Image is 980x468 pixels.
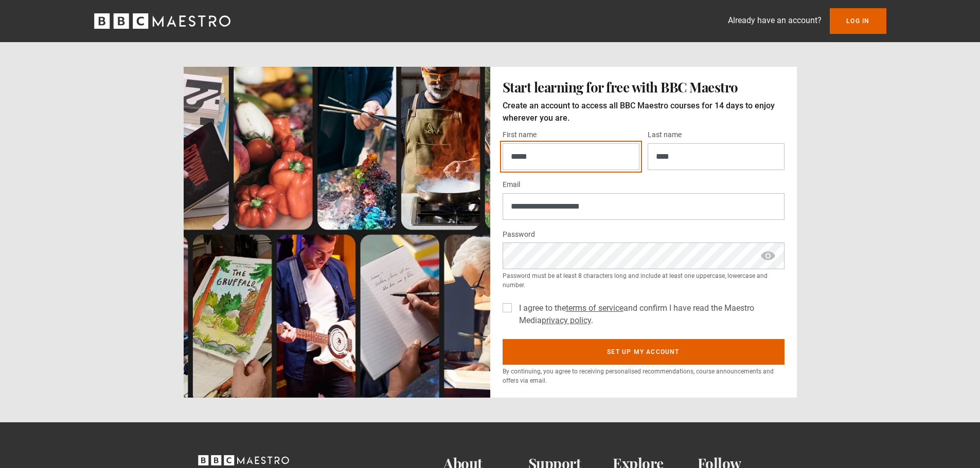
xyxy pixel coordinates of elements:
h1: Start learning for free with BBC Maestro [503,79,785,96]
p: Create an account to access all BBC Maestro courses for 14 days to enjoy wherever you are. [503,100,785,124]
a: privacy policy [542,315,591,325]
a: Log In [830,8,886,34]
p: By continuing, you agree to receiving personalised recommendations, course announcements and offe... [503,367,785,385]
span: show password [760,242,776,269]
label: Last name [648,129,682,141]
svg: BBC Maestro, back to top [198,455,289,465]
button: Set up my account [503,339,785,365]
label: First name [503,129,537,141]
label: I agree to the and confirm I have read the Maestro Media . [515,302,785,327]
svg: BBC Maestro [94,13,230,29]
p: Already have an account? [728,14,822,27]
label: Password [503,229,535,241]
small: Password must be at least 8 characters long and include at least one uppercase, lowercase and num... [503,271,785,290]
label: Email [503,179,520,191]
a: terms of service [566,303,623,313]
